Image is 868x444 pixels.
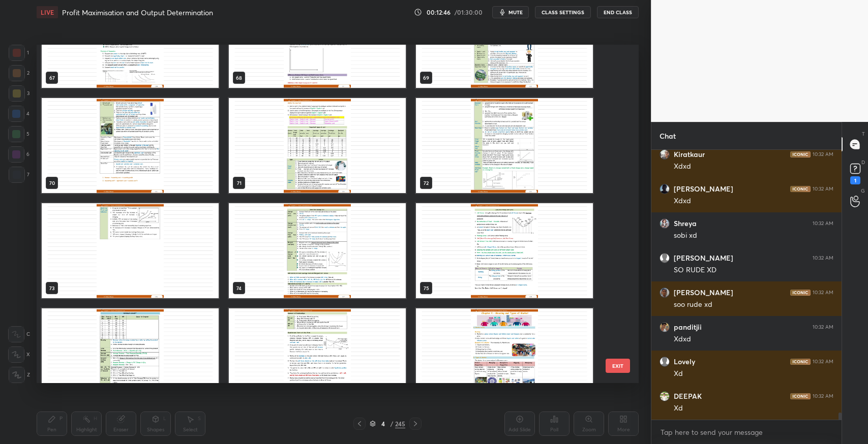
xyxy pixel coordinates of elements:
img: fb90e19f2f50415780b3f2fd8698d80d.jpg [660,218,670,229]
span: mute [508,9,523,16]
div: 3 [9,85,29,102]
img: iconic-dark.1390631f.png [790,151,811,157]
h6: Lovely [674,357,695,366]
div: 7 [9,167,29,183]
div: 4 [8,106,29,122]
div: 1 [9,45,29,61]
div: Xd [674,369,833,379]
div: Xd [674,403,833,414]
div: 6 [8,146,29,163]
div: sobi xd [674,231,833,241]
div: 2 [9,65,29,81]
div: 1 [850,176,860,184]
img: 61a4d9d066e842b0b986ba4539d8380d.jpg [660,391,670,401]
img: 17592085325Y0D2M.pdf [42,98,219,193]
img: 17592085325Y0D2M.pdf [416,308,593,403]
div: 245 [395,419,405,428]
img: df2ddc2e69834845930f3f7a6bcf0b40.jpg [660,184,670,194]
div: 10:32 AM [813,290,833,296]
div: 10:32 AM [813,359,833,365]
div: LIVE [37,6,58,18]
img: 17592085325Y0D2M.pdf [229,98,406,193]
div: 5 [8,126,29,142]
button: CLASS SETTINGS [535,6,591,18]
div: 10:32 AM [813,255,833,261]
img: 17592085325Y0D2M.pdf [416,98,593,193]
div: SO RUDE XD [674,265,833,275]
button: End Class [597,6,639,18]
h6: panditjii [674,323,702,332]
div: 10:32 AM [813,393,833,399]
img: 17592085325Y0D2M.pdf [416,203,593,298]
img: default.png [660,253,670,263]
div: soo rude xd [674,300,833,310]
h6: [PERSON_NAME] [674,288,733,297]
div: grid [651,150,842,420]
div: grid [37,45,621,383]
img: iconic-dark.1390631f.png [790,359,811,365]
div: 4 [378,421,388,427]
div: Xdxd [674,334,833,344]
div: Z [9,367,30,383]
div: Xdxd [674,162,833,172]
img: iconic-dark.1390631f.png [790,393,811,399]
h6: DEEPAK [674,392,702,401]
img: iconic-dark.1390631f.png [790,290,811,296]
div: 10:32 AM [813,220,833,227]
p: T [862,130,865,138]
div: 10:32 AM [813,324,833,330]
div: Xdxd [674,196,833,206]
p: Chat [651,122,684,149]
img: 1a7c9b30c1a54afba879048832061837.jpg [660,149,670,160]
h6: Kiratkaur [674,150,705,159]
img: 9d560ee46d9f41c2ae29a65684aa2f09.jpg [660,322,670,332]
p: G [861,187,865,195]
img: iconic-dark.1390631f.png [790,186,811,192]
p: D [861,158,865,166]
img: 17592085325Y0D2M.pdf [229,308,406,403]
h6: Shreya [674,219,697,228]
h4: Profit Maximisation and Output Determination [62,8,213,17]
img: default.png [660,357,670,367]
div: C [8,326,30,342]
img: 17592085325Y0D2M.pdf [42,203,219,298]
img: 4d140ab78101482fbeedac60a86b4031.jpg [660,288,670,298]
div: X [8,346,30,363]
div: 10:32 AM [813,151,833,157]
div: 10:32 AM [813,186,833,192]
h6: [PERSON_NAME] [674,184,733,194]
button: mute [492,6,529,18]
h6: [PERSON_NAME] [674,253,733,263]
img: 17592085325Y0D2M.pdf [42,308,219,403]
div: / [390,421,393,427]
img: 17592085325Y0D2M.pdf [229,203,406,298]
button: EXIT [606,359,630,373]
